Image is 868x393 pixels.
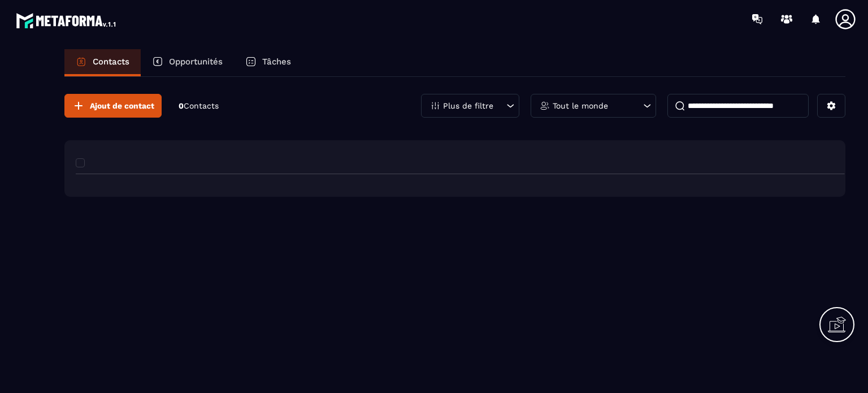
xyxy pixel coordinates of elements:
[184,101,219,110] span: Contacts
[141,49,234,76] a: Opportunités
[93,57,129,67] p: Contacts
[64,49,141,76] a: Contacts
[234,49,302,76] a: Tâches
[443,102,493,110] p: Plus de filtre
[64,94,162,118] button: Ajout de contact
[179,101,219,111] p: 0
[553,102,608,110] p: Tout le monde
[90,100,154,111] span: Ajout de contact
[169,57,223,67] p: Opportunités
[262,57,291,67] p: Tâches
[16,10,118,31] img: logo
